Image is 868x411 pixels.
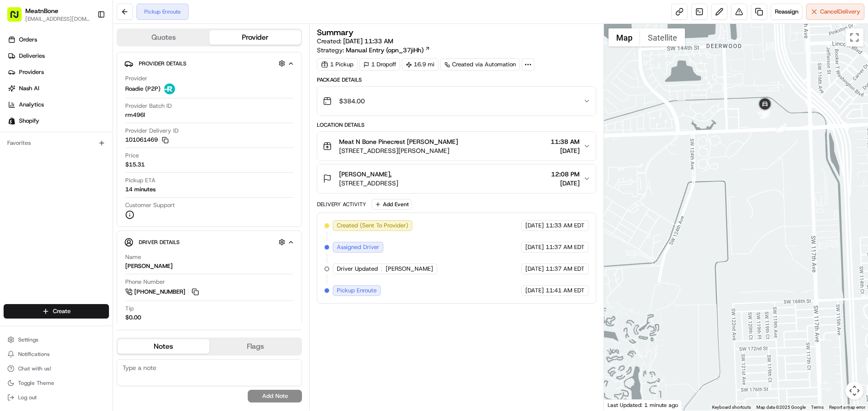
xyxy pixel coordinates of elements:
button: Map camera controls [845,382,863,400]
span: [STREET_ADDRESS][PERSON_NAME] [339,146,458,155]
span: [DATE] [551,146,580,155]
button: MeatnBone[EMAIL_ADDRESS][DOMAIN_NAME] [4,4,94,25]
span: 11:37 AM EDT [546,243,585,251]
button: MeatnBone [25,6,58,15]
button: Notifications [4,348,109,360]
span: [DATE] [525,286,544,295]
span: Created: [317,37,393,46]
a: Terms [811,405,824,410]
span: Reassign [775,8,798,16]
span: Orders [19,36,37,44]
span: [DATE] [525,222,544,230]
span: Driver Updated [337,265,378,273]
span: [EMAIL_ADDRESS][DOMAIN_NAME] [25,15,90,23]
span: Map data ©2025 Google [756,405,806,410]
div: Favorites [4,136,109,150]
img: 1736555255976-a54dd68f-1ca7-489b-9aae-adbdc363a1c4 [9,86,25,102]
div: Delivery Activity [317,201,366,208]
span: [DATE] [551,179,580,188]
span: rm496l [125,111,145,119]
div: Last Updated: 1 minute ago [604,399,682,411]
button: Provider [209,30,301,45]
span: Provider Delivery ID [125,127,179,135]
a: Providers [4,65,113,79]
button: Toggle fullscreen view [845,28,863,46]
span: Chat with us! [18,365,51,372]
img: Nash [9,9,27,27]
div: Location Details [317,121,596,129]
span: Pickup Enroute [337,286,377,295]
div: 14 minutes [125,185,156,194]
span: Manual Entry (opn_37jiHh) [346,46,424,55]
span: Pickup ETA [125,176,156,185]
a: Powered byPylon [64,223,109,231]
a: Deliveries [4,49,113,63]
span: Shopify [19,117,39,125]
button: Notes [118,339,209,354]
span: Toggle Theme [18,379,54,387]
button: Meat N Bone Pinecrest [PERSON_NAME][STREET_ADDRESS][PERSON_NAME]11:38 AM[DATE] [317,132,595,161]
span: Settings [18,336,38,343]
span: $15.31 [125,161,145,169]
button: Show street map [609,28,640,46]
button: Flags [209,339,301,354]
button: Show satellite imagery [640,28,685,46]
span: Providers [19,68,44,76]
button: $384.00 [317,87,595,115]
span: [PERSON_NAME] [386,265,433,273]
img: 1736555255976-a54dd68f-1ca7-489b-9aae-adbdc363a1c4 [18,140,25,148]
span: Created (Sent To Provider) [337,222,408,230]
button: Start new chat [154,89,165,100]
a: [PHONE_NUMBER] [125,287,200,297]
img: Masood Aslam [9,156,24,170]
input: Clear [24,58,149,68]
span: Assigned Driver [337,243,379,251]
span: [DATE] [80,164,99,171]
div: We're available if you need us! [41,95,124,102]
img: Shopify logo [8,117,15,125]
a: Open this area in Google Maps (opens a new window) [606,399,636,411]
div: Strategy: [317,46,430,55]
span: [STREET_ADDRESS] [339,179,398,188]
span: • [75,164,78,171]
button: Chat with us! [4,362,109,375]
span: Name [125,253,141,261]
div: 16.9 mi [402,58,439,71]
img: 8571987876998_91fb9ceb93ad5c398215_72.jpg [19,86,35,102]
div: Package Details [317,76,596,83]
span: 11:37 AM EDT [546,265,585,273]
div: $0.00 [125,314,141,322]
span: 11:38 AM [551,137,580,146]
span: Cancel Delivery [820,8,860,16]
button: Log out [4,391,109,404]
button: Keyboard shortcuts [712,404,751,411]
div: [PERSON_NAME] [125,262,173,270]
span: [PERSON_NAME] [28,164,73,171]
a: Orders [4,32,113,47]
div: Past conversations [9,117,58,125]
div: Start new chat [41,86,148,95]
button: 101061469 [125,136,169,144]
span: [PERSON_NAME], [339,170,392,179]
span: Driver Details [139,239,179,246]
a: Report a map error [829,405,865,410]
span: Customer Support [125,201,175,209]
a: Created via Automation [440,58,520,71]
h3: Summary [317,28,354,37]
button: Settings [4,333,109,346]
div: 10 [760,109,770,119]
div: 1 Dropoff [359,58,400,71]
button: Add Event [372,199,412,210]
span: Meat N Bone Pinecrest [PERSON_NAME] [339,137,458,146]
span: Provider Details [139,60,186,67]
span: Phone Number [125,278,165,286]
a: Shopify [4,114,113,128]
span: [PHONE_NUMBER] [134,288,185,296]
a: Analytics [4,97,113,112]
button: Driver Details [124,235,294,249]
button: Create [4,304,109,319]
img: Wisdom Oko [9,131,24,149]
span: [DATE] [103,140,122,147]
span: 11:33 AM EDT [546,222,585,230]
